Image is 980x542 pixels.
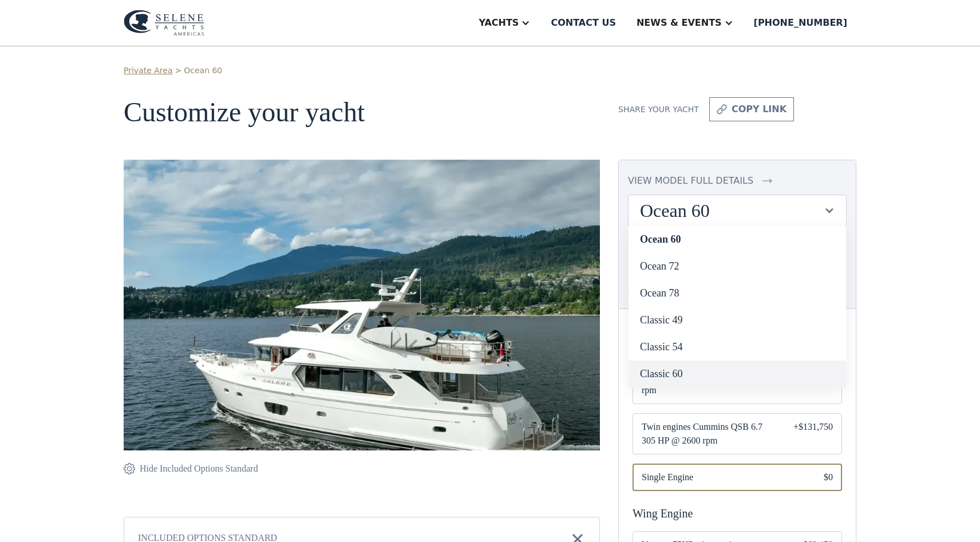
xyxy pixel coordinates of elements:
a: view model full details [628,174,847,188]
div: [PHONE_NUMBER] [754,16,847,30]
a: Classic 54 [629,334,846,361]
div: Yachts [479,16,519,30]
div: Contact us [551,16,616,30]
a: Ocean 60 [629,226,846,253]
div: Prices in USD, and subject to change - please contact us for official quote. [628,267,847,295]
div: Hide Included Options Standard [140,462,258,476]
a: copy link [709,97,794,121]
a: Ocean 78 [629,280,846,307]
span: Single Engine [642,470,805,484]
img: logo [124,10,204,36]
img: icon [717,102,727,116]
a: Ocean 60 [184,65,222,77]
img: icon [124,462,135,476]
div: > [175,65,181,77]
img: icon [762,174,772,188]
div: copy link [732,102,787,116]
h1: Customize your yacht [124,97,600,128]
a: Ocean 72 [629,253,846,280]
div: $0 [824,470,833,484]
a: Hide Included Options Standard [124,462,258,476]
div: +$131,750 [793,420,833,448]
nav: Ocean 60 [629,226,846,387]
div: News & EVENTS [637,16,722,30]
div: view model full details [628,174,753,188]
div: Ocean 60 [629,195,846,226]
div: Ocean 60 [640,200,823,221]
a: Classic 49 [629,307,846,334]
div: Share your yacht [618,104,699,116]
a: Classic 60 [629,361,846,387]
a: Private Area [124,65,172,77]
div: Wing Engine [633,505,842,522]
span: Please note: [628,270,673,279]
span: Twin engines Cummins QSB 6.7 305 HP @ 2600 rpm [642,420,775,448]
